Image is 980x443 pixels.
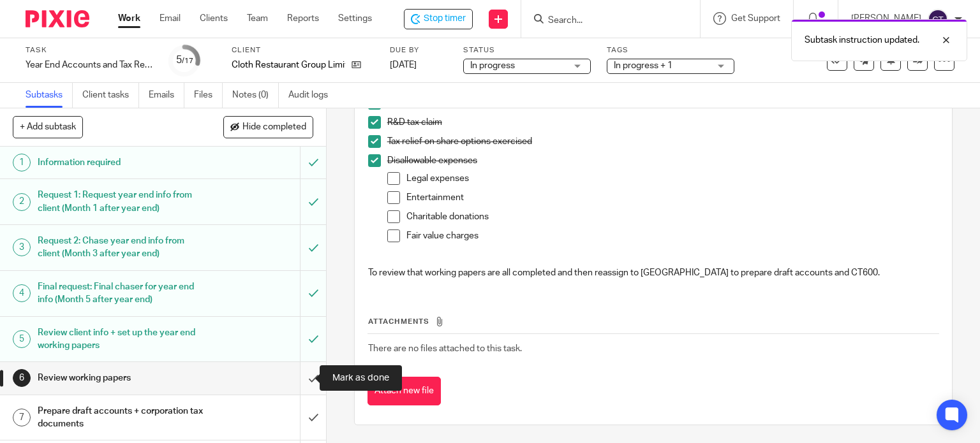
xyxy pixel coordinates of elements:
h1: Request 2: Chase year end info from client (Month 3 after year end) [38,231,204,264]
h1: Prepare draft accounts + corporation tax documents [38,402,204,434]
span: Attachments [368,318,429,325]
div: 2 [13,193,31,211]
p: Fair value charges [406,229,939,242]
div: 5 [13,330,31,348]
p: Cloth Restaurant Group Limited [232,59,345,71]
p: Tax relief on share options exercised [387,135,939,148]
button: + Add subtask [13,116,83,138]
a: Subtasks [26,83,73,108]
label: Status [463,45,591,55]
div: Cloth Restaurant Group Limited - Year End Accounts and Tax Return [404,9,473,29]
a: Notes (0) [232,83,279,108]
p: Legal expenses [406,172,939,185]
h1: Information required [38,153,204,172]
div: 4 [13,284,31,302]
a: Settings [338,12,372,25]
div: 6 [13,369,31,387]
div: 5 [176,53,193,68]
p: Disallowable expenses [387,154,939,167]
a: Client tasks [82,83,139,108]
label: Due by [390,45,447,55]
a: Files [194,83,223,108]
a: Audit logs [288,83,338,108]
a: Work [118,12,140,25]
p: Subtask instruction updated. [805,34,919,47]
small: /17 [182,57,193,64]
a: Email [160,12,181,25]
span: Hide completed [242,122,306,133]
div: 1 [13,154,31,171]
span: There are no files attached to this task. [368,344,522,353]
h1: Request 1: Request year end info from client (Month 1 after year end) [38,185,204,218]
p: To review that working papers are all completed and then reassign to [GEOGRAPHIC_DATA] to prepare... [368,266,939,279]
a: Reports [287,12,319,25]
img: Pixie [26,10,89,27]
p: Charitable donations [406,210,939,223]
div: 7 [13,409,31,426]
h1: Review working papers [38,368,204,388]
span: [DATE] [390,61,417,69]
label: Task [26,45,153,55]
h1: Final request: Final chaser for year end info (Month 5 after year end) [38,277,204,310]
a: Emails [149,83,184,108]
h1: Review client info + set up the year end working papers [38,323,204,356]
p: R&D tax claim [387,116,939,129]
div: Year End Accounts and Tax Return [26,59,153,71]
span: In progress + 1 [614,61,672,70]
button: Hide completed [223,116,313,138]
span: Stop timer [424,12,466,25]
img: svg%3E [928,9,948,29]
a: Clients [200,12,228,25]
div: 3 [13,238,31,256]
label: Client [232,45,374,55]
a: Team [247,12,268,25]
button: Attach new file [367,377,441,405]
span: In progress [470,61,515,70]
p: Entertainment [406,191,939,204]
